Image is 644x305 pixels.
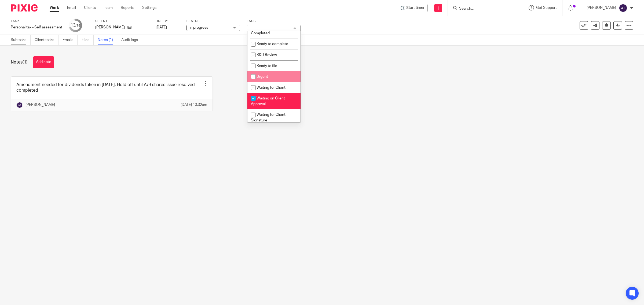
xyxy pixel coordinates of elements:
div: 13 [71,22,80,28]
span: Start timer [406,5,425,11]
a: Notes (1) [98,35,117,45]
span: (1) [23,60,28,64]
span: Questionnaire Completed [251,26,280,35]
span: R&D Review [257,53,277,57]
button: Add note [33,56,54,68]
img: svg%3E [619,4,627,12]
a: Subtasks [11,35,31,45]
span: [DATE] [156,25,167,29]
span: Ready to file [257,64,277,68]
img: svg%3E [16,102,23,108]
p: [DATE] 10:32am [181,102,207,107]
span: In progress [189,26,208,29]
a: Work [50,5,59,10]
a: Clients [84,5,96,10]
h1: Notes [11,59,28,65]
a: Audit logs [121,35,142,45]
span: Urgent [257,75,268,79]
div: Jane Moore - Personal tax - Self assessment [398,4,427,12]
a: Email [67,5,76,10]
p: [PERSON_NAME] [587,5,616,10]
a: Files [82,35,94,45]
img: Pixie [11,4,38,12]
a: Client tasks [35,35,58,45]
input: Search [459,6,507,11]
label: Client [95,19,149,23]
span: Get Support [536,6,557,10]
a: Emails [63,35,78,45]
a: Reports [121,5,134,10]
p: [PERSON_NAME] [25,102,55,107]
label: Status [186,19,240,23]
span: Waiting for Client [257,86,286,90]
label: Tags [247,19,301,23]
label: Task [11,19,62,23]
span: Ready to complete [257,42,288,46]
a: Settings [142,5,156,10]
p: [PERSON_NAME] [95,25,125,30]
div: Personal tax - Self assessment [11,25,62,30]
span: Waiting on Client Approval [251,96,285,106]
span: Waiting for Client Signature [251,113,286,122]
small: /19 [75,24,80,27]
a: Team [104,5,113,10]
label: Due by [156,19,180,23]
